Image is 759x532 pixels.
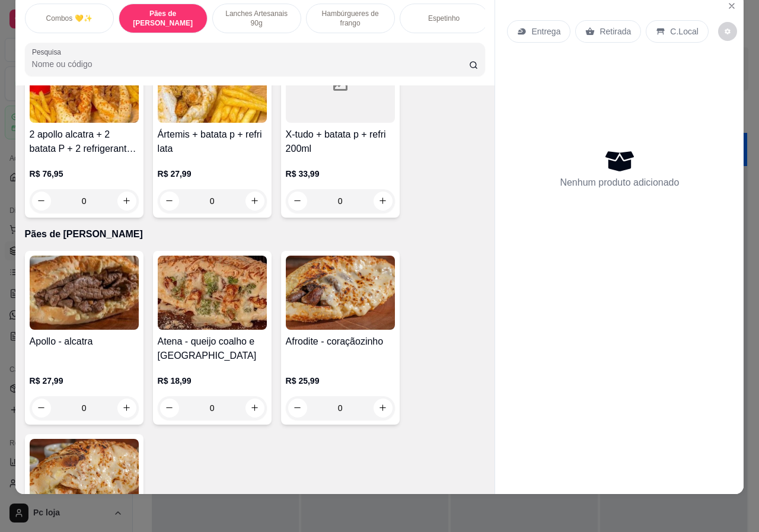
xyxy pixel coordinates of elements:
p: Hambúrgueres de frango [316,9,385,28]
img: product-image [30,256,139,330]
label: Pesquisa [32,47,65,57]
img: product-image [30,439,139,513]
p: R$ 33,99 [286,168,395,180]
h4: Ártemis + batata p + refri lata [158,128,267,156]
input: Pesquisa [32,58,469,70]
img: product-image [286,256,395,330]
img: product-image [158,256,267,330]
p: Retirada [599,26,631,37]
h4: X-tudo + batata p + refri 200ml [286,128,395,156]
img: product-image [158,49,267,123]
h4: 2 apollo alcatra + 2 batata P + 2 refrigerantes lata [30,128,139,156]
p: R$ 27,99 [30,375,139,387]
p: Espetinho [428,14,460,23]
p: Pães de [PERSON_NAME] [129,9,197,28]
p: Nenhum produto adicionado [560,176,679,190]
p: R$ 25,99 [286,375,395,387]
p: R$ 76,95 [30,168,139,180]
p: Combos 💛✨ [46,14,93,23]
p: R$ 27,99 [158,168,267,180]
p: R$ 18,99 [158,375,267,387]
button: decrease-product-quantity [718,22,737,41]
p: C.Local [670,26,698,37]
h4: Apollo - alcatra [30,335,139,349]
h4: Afrodite - coraçãozinho [286,335,395,349]
img: product-image [30,49,139,123]
h4: Atena - queijo coalho e [GEOGRAPHIC_DATA] [158,335,267,363]
p: Entrega [531,26,560,37]
p: Pães de [PERSON_NAME] [25,227,486,241]
p: Lanches Artesanais 90g [222,9,291,28]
